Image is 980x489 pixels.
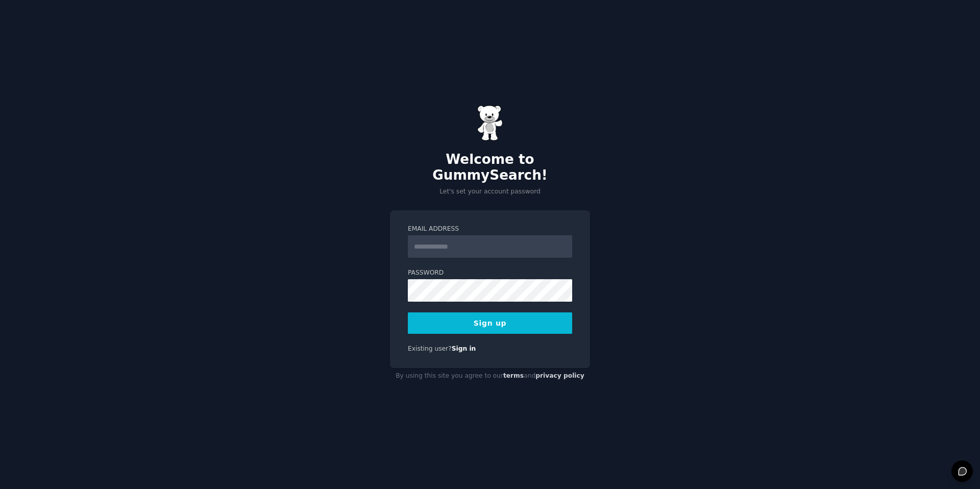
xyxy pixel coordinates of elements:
label: Password [408,268,572,278]
a: terms [503,372,524,379]
span: Existing user? [408,345,452,352]
label: Email Address [408,225,572,234]
p: Let's set your account password [390,187,590,197]
div: By using this site you agree to our and [390,368,590,384]
button: Sign up [408,312,572,334]
a: privacy policy [535,372,584,379]
h2: Welcome to GummySearch! [390,152,590,184]
img: Gummy Bear [477,105,503,141]
a: Sign in [452,345,476,352]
